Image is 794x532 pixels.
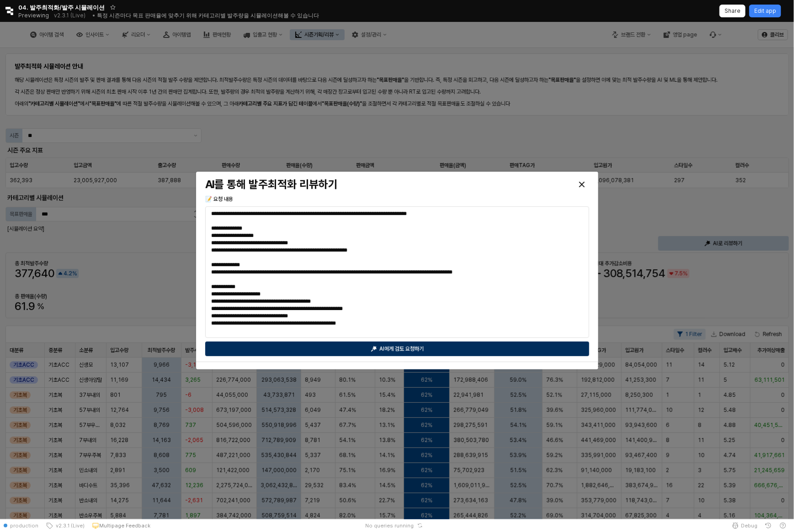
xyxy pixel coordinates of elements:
[53,522,85,529] span: v2.3.1 (Live)
[42,519,88,532] button: v2.3.1 (Live)
[88,519,154,532] button: Multipage Feedback
[205,178,491,191] h3: AI를 통해 발주최적화 리뷰하기
[97,12,319,19] span: 특정 시즌마다 목표 판매율에 맞추기 위해 카테고리별 발주량을 시뮬레이션해볼 수 있습니다
[49,9,91,22] button: Releases and History
[761,519,776,532] button: History
[99,522,150,529] p: Multipage Feedback
[92,12,96,19] span: •
[741,522,757,529] span: Debug
[728,519,761,532] button: Debug
[754,7,776,15] p: Edit app
[416,523,425,528] button: Reset app state
[205,342,589,356] button: AI에게 검토 요청하기
[205,196,233,202] span: 📝 요청 내용
[365,522,414,529] span: No queries running
[10,522,38,529] span: production
[54,12,85,19] p: v2.3.1 (Live)
[18,3,105,12] span: 04. 발주최적화/발주 시뮬레이션
[749,5,781,17] button: Edit app
[776,519,790,532] button: Help
[719,5,746,17] button: Share app
[108,3,117,12] button: Add app to favorites
[725,7,741,15] p: Share
[575,177,589,192] button: Close
[18,9,91,22] div: Previewing v2.3.1 (Live)
[18,11,49,20] span: Previewing
[379,345,423,353] p: AI에게 검토 요청하기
